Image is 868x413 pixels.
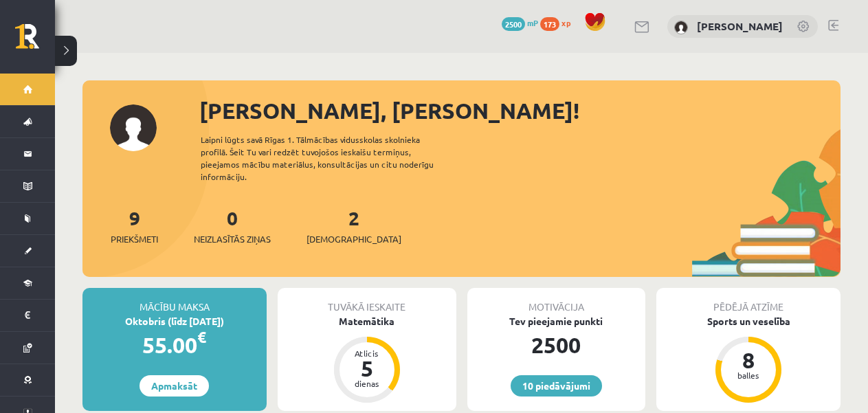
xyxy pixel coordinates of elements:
span: xp [561,17,570,28]
div: balles [728,371,769,379]
a: 10 piedāvājumi [511,375,602,397]
div: Tuvākā ieskaite [278,288,456,314]
a: 2500 mP [502,17,538,28]
div: Matemātika [278,314,456,328]
span: Neizlasītās ziņas [194,232,271,246]
a: 173 xp [540,17,577,28]
img: Darja Arsjonova [674,21,688,34]
a: 2[DEMOGRAPHIC_DATA] [307,205,401,246]
a: 9Priekšmeti [111,205,158,246]
div: Laipni lūgts savā Rīgas 1. Tālmācības vidusskolas skolnieka profilā. Šeit Tu vari redzēt tuvojošo... [201,133,458,183]
a: 0Neizlasītās ziņas [194,205,271,246]
span: Priekšmeti [111,232,158,246]
div: Atlicis [346,349,388,357]
div: Sports un veselība [656,314,841,328]
div: 8 [728,349,769,371]
div: 2500 [467,328,646,361]
a: Rīgas 1. Tālmācības vidusskola [15,24,55,58]
div: Pēdējā atzīme [656,288,841,314]
div: Mācību maksa [82,288,267,314]
a: Matemātika Atlicis 5 dienas [278,314,456,405]
a: Sports un veselība 8 balles [656,314,841,405]
div: Motivācija [467,288,646,314]
span: mP [527,17,538,28]
span: € [197,327,206,347]
div: Tev pieejamie punkti [467,314,646,328]
div: dienas [346,379,388,388]
span: [DEMOGRAPHIC_DATA] [307,232,401,246]
div: 55.00 [82,328,267,361]
div: [PERSON_NAME], [PERSON_NAME]! [199,94,841,127]
span: 2500 [502,17,525,31]
div: Oktobris (līdz [DATE]) [82,314,267,328]
a: [PERSON_NAME] [697,19,783,33]
a: Apmaksāt [140,375,209,397]
span: 173 [540,17,559,31]
div: 5 [346,357,388,379]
